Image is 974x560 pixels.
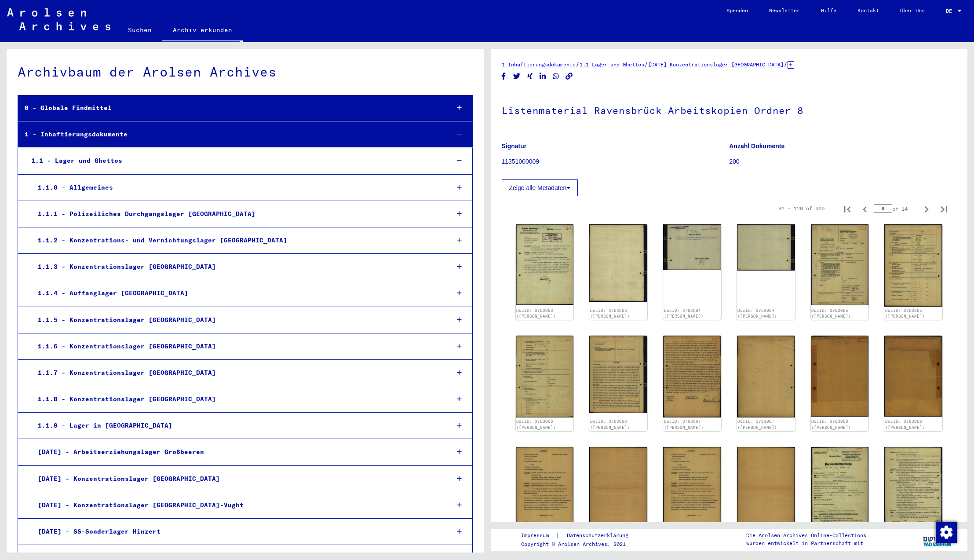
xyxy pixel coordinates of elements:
[729,143,784,150] b: Anzahl Dokumente
[884,336,942,417] img: 002.jpg
[589,336,647,413] img: 002.jpg
[31,179,442,196] div: 1.1.0 - Allgemeines
[746,539,866,547] p: wurden entwickelt in Partnerschaft mit
[663,336,721,417] img: 001.jpg
[811,419,851,430] a: DocID: 3763068 ([PERSON_NAME])
[590,419,630,430] a: DocID: 3763066 ([PERSON_NAME])
[737,419,777,430] a: DocID: 3763067 ([PERSON_NAME])
[589,224,647,301] img: 002.jpg
[935,200,953,217] button: Last page
[918,200,935,217] button: Next page
[648,61,784,68] a: [DATE] Konzentrationslager [GEOGRAPHIC_DATA]
[811,224,869,305] img: 001.jpg
[502,157,729,166] p: 11351000009
[885,308,925,319] a: DocID: 3763065 ([PERSON_NAME])
[565,71,574,82] button: Copy link
[589,447,647,529] img: 002.jpg
[874,205,918,213] div: of 14
[521,531,556,540] a: Impressum
[856,200,874,217] button: Previous page
[502,179,578,196] button: Zeige alle Metadaten
[885,419,925,430] a: DocID: 3763068 ([PERSON_NAME])
[25,152,442,169] div: 1.1 - Lager und Ghettos
[31,258,442,275] div: 1.1.3 - Konzentrationslager [GEOGRAPHIC_DATA]
[538,71,547,82] button: Share on LinkedIn
[499,71,508,82] button: Share on Facebook
[664,308,704,319] a: DocID: 3763064 ([PERSON_NAME])
[778,205,824,212] div: 91 – 120 of 400
[31,311,442,329] div: 1.1.5 - Konzentrationslager [GEOGRAPHIC_DATA]
[521,540,639,548] p: Copyright © Arolsen Archives, 2021
[811,308,851,319] a: DocID: 3763065 ([PERSON_NAME])
[664,419,704,430] a: DocID: 3763067 ([PERSON_NAME])
[31,364,442,381] div: 1.1.7 - Konzentrationslager [GEOGRAPHIC_DATA]
[936,522,957,543] img: Zustimmung ändern
[737,336,795,417] img: 002.jpg
[746,531,866,539] p: Die Arolsen Archives Online-Collections
[18,126,442,143] div: 1 - Inhaftierungsdokumente
[516,419,556,430] a: DocID: 3763066 ([PERSON_NAME])
[784,60,788,68] span: /
[921,528,954,550] img: yv_logo.png
[663,447,721,529] img: 001.jpg
[31,470,442,487] div: [DATE] - Konzentrationslager [GEOGRAPHIC_DATA]
[576,60,580,68] span: /
[31,523,442,540] div: [DATE] - SS-Sonderlager Hinzert
[644,60,648,68] span: /
[935,521,956,542] div: Zustimmung ändern
[560,531,639,540] a: Datenschutzerklärung
[884,224,942,307] img: 002.jpg
[31,338,442,355] div: 1.1.6 - Konzentrationslager [GEOGRAPHIC_DATA]
[31,443,442,461] div: [DATE] - Arbeitserziehungslager Großbeeren
[811,447,869,542] img: 001.jpg
[162,19,243,42] a: Archiv erkunden
[117,19,162,40] a: Suchen
[31,391,442,408] div: 1.1.8 - Konzentrationslager [GEOGRAPHIC_DATA]
[516,447,574,529] img: 001.jpg
[839,200,856,217] button: First page
[737,308,777,319] a: DocID: 3763064 ([PERSON_NAME])
[7,8,110,30] img: Arolsen_neg.svg
[516,224,574,305] img: 001.jpg
[580,61,644,68] a: 1.1 Lager und Ghettos
[31,205,442,223] div: 1.1.1 - Polizeiliches Durchgangslager [GEOGRAPHIC_DATA]
[811,336,869,417] img: 001.jpg
[590,308,630,319] a: DocID: 3763063 ([PERSON_NAME])
[502,61,576,68] a: 1 Inhaftierungsdokumente
[729,157,956,166] p: 200
[18,62,473,82] div: Archivbaum der Arolsen Archives
[502,143,527,150] b: Signatur
[31,497,442,514] div: [DATE] - Konzentrationslager [GEOGRAPHIC_DATA]-Vught
[525,71,535,82] button: Share on Xing
[31,232,442,249] div: 1.1.2 - Konzentrations- und Vernichtungslager [GEOGRAPHIC_DATA]
[521,531,639,540] div: |
[512,71,522,82] button: Share on Twitter
[31,285,442,302] div: 1.1.4 - Auffanglager [GEOGRAPHIC_DATA]
[18,99,442,117] div: 0 - Globale Findmittel
[31,417,442,434] div: 1.1.9 - Lager in [GEOGRAPHIC_DATA]
[737,224,795,271] img: 002.jpg
[946,8,956,14] span: DE
[516,308,556,319] a: DocID: 3763063 ([PERSON_NAME])
[502,90,957,129] h1: Listenmaterial Ravensbrück Arbeitskopien Ordner 8
[884,447,942,546] img: 002.jpg
[663,224,721,270] img: 001.jpg
[516,336,574,417] img: 001.jpg
[551,71,561,82] button: Share on WhatsApp
[737,447,795,530] img: 002.jpg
